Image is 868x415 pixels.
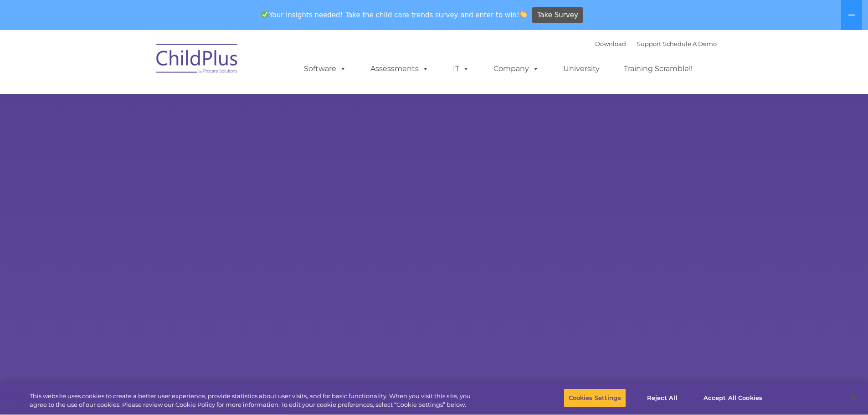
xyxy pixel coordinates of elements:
[262,11,268,18] img: ✅
[30,392,478,410] div: This website uses cookies to create a better user experience, provide statistics about user visit...
[699,389,767,408] button: Accept All Cookies
[554,60,609,78] a: University
[532,7,583,23] a: Take Survey
[127,97,165,104] span: Phone number
[843,388,863,408] button: Close
[537,7,578,23] span: Take Survey
[564,389,626,408] button: Cookies Settings
[595,40,626,47] a: Download
[615,60,702,78] a: Training Scramble!!
[127,60,154,67] span: Last name
[361,60,438,78] a: Assessments
[520,11,527,18] img: 👏
[258,6,531,24] span: Your insights needed! Take the child care trends survey and enter to win!
[444,60,478,78] a: IT
[484,60,548,78] a: Company
[663,40,717,47] a: Schedule A Demo
[152,37,243,83] img: ChildPlus by Procare Solutions
[637,40,661,47] a: Support
[634,389,691,408] button: Reject All
[595,40,717,47] font: |
[295,60,355,78] a: Software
